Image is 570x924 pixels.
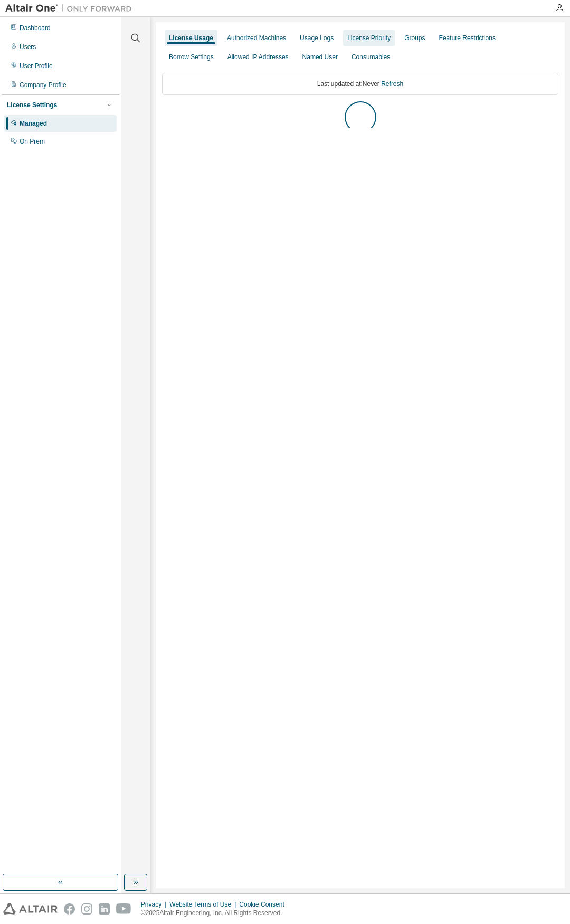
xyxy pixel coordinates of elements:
[64,903,75,915] img: facebook.svg
[381,80,403,88] a: Refresh
[20,43,36,51] div: Users
[20,24,51,32] div: Dashboard
[239,900,290,909] div: Cookie Consent
[227,34,286,42] div: Authorized Machines
[169,53,214,61] div: Borrow Settings
[7,101,57,109] div: License Settings
[81,903,92,915] img: instagram.svg
[439,34,496,42] div: Feature Restrictions
[5,3,137,14] img: Altair One
[20,81,66,89] div: Company Profile
[169,900,239,909] div: Website Terms of Use
[141,900,169,909] div: Privacy
[300,34,334,42] div: Usage Logs
[3,903,58,915] img: altair_logo.svg
[302,53,338,61] div: Named User
[20,137,45,146] div: On Prem
[20,119,47,128] div: Managed
[227,53,289,61] div: Allowed IP Addresses
[347,34,391,42] div: License Priority
[99,903,110,915] img: linkedin.svg
[404,34,425,42] div: Groups
[351,53,390,61] div: Consumables
[116,903,131,915] img: youtube.svg
[162,73,558,95] div: Last updated at: Never
[141,909,291,918] p: © 2025 Altair Engineering, Inc. All Rights Reserved.
[169,34,213,42] div: License Usage
[20,62,53,70] div: User Profile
